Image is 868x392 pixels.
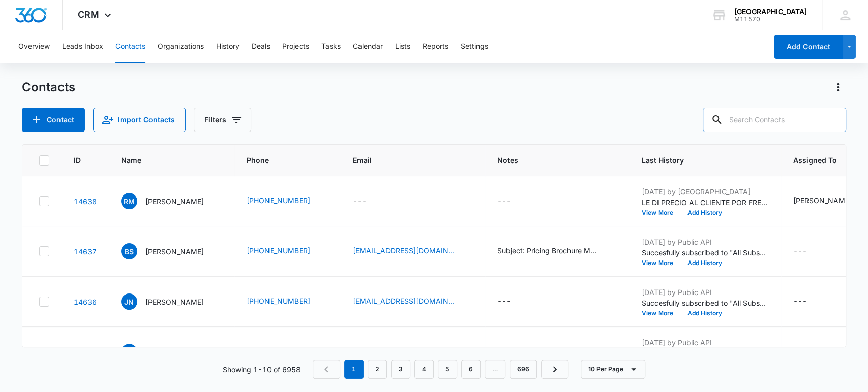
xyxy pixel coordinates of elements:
[497,346,599,356] div: Subject: Pricing for Wedding Message: I would like to get pricing for the packages you have liste...
[793,245,807,257] div: ---
[438,360,457,379] a: Page 5
[78,9,99,20] span: CRM
[93,108,186,132] button: Import Contacts
[353,245,455,256] a: [EMAIL_ADDRESS][DOMAIN_NAME]
[247,296,310,306] a: [PHONE_NUMBER]
[461,360,481,379] a: Page 6
[353,30,383,63] button: Calendar
[353,195,385,207] div: Email - - Select to Edit Field
[830,79,846,95] button: Actions
[793,296,807,308] div: ---
[680,310,729,316] button: Add History
[497,195,529,207] div: Notes - - Select to Edit Field
[247,195,310,206] a: [PHONE_NUMBER]
[145,297,204,307] p: [PERSON_NAME]
[121,293,137,310] span: JN
[541,360,568,379] a: Next Page
[313,360,568,379] nav: Pagination
[121,193,137,209] span: RM
[321,30,341,63] button: Tasks
[353,296,473,308] div: Email - jasminenorris446@gmail.com - Select to Edit Field
[497,245,599,256] div: Subject: Pricing Brochure Message: Hi! I was just wondering if you could send your pricing breakd...
[18,30,50,63] button: Overview
[115,30,145,63] button: Contacts
[734,16,807,23] div: account id
[282,30,309,63] button: Projects
[391,360,410,379] a: Page 3
[497,296,529,308] div: Notes - - Select to Edit Field
[497,195,511,207] div: ---
[353,245,473,257] div: Email - fraserwedding26@gmail.com - Select to Edit Field
[642,287,769,298] p: [DATE] by Public API
[703,108,846,132] input: Search Contacts
[497,155,617,166] span: Notes
[121,344,137,360] span: DH
[353,346,473,358] div: Email - hobleyd@gmail.com - Select to Edit Field
[642,197,769,208] p: LE DI PRECIO AL CLIENTE POR FRENCH PACKAGE ([PERSON_NAME] O HWY6 A $12,080.70) Y (529 POR $11,258...
[642,210,680,216] button: View More
[680,260,729,266] button: Add History
[510,360,537,379] a: Page 696
[145,347,204,357] p: [PERSON_NAME]
[497,245,617,257] div: Notes - Subject: Pricing Brochure Message: Hi! I was just wondering if you could send your pricin...
[247,155,314,166] span: Phone
[247,195,328,207] div: Phone - (346) 724-6704 - Select to Edit Field
[793,346,825,358] div: Assigned To - - Select to Edit Field
[680,210,729,216] button: Add History
[793,195,852,206] div: [PERSON_NAME]
[793,296,825,308] div: Assigned To - - Select to Edit Field
[353,346,455,356] a: [EMAIL_ADDRESS][DOMAIN_NAME]
[642,247,769,258] p: Succesfully subscribed to "All Subscribers".
[642,155,754,166] span: Last History
[247,245,328,257] div: Phone - (931) 308-8654 - Select to Edit Field
[247,296,328,308] div: Phone - (346) 270-6993 - Select to Edit Field
[461,30,488,63] button: Settings
[353,296,455,306] a: [EMAIL_ADDRESS][DOMAIN_NAME]
[642,310,680,316] button: View More
[252,30,270,63] button: Deals
[121,243,222,259] div: Name - Briana Smith - Select to Edit Field
[145,246,204,257] p: [PERSON_NAME]
[247,346,328,358] div: Phone - (832) 710-0916 - Select to Edit Field
[642,186,769,197] p: [DATE] by [GEOGRAPHIC_DATA]
[74,298,97,306] a: Navigate to contact details page for Jasmine Norris
[344,360,364,379] em: 1
[414,360,434,379] a: Page 4
[734,8,807,16] div: account name
[121,243,137,259] span: BS
[395,30,410,63] button: Lists
[121,293,222,310] div: Name - Jasmine Norris - Select to Edit Field
[194,108,251,132] button: Filters
[642,237,769,247] p: [DATE] by Public API
[793,155,855,166] span: Assigned To
[368,360,387,379] a: Page 2
[74,197,97,206] a: Navigate to contact details page for Richard Marin
[74,155,82,166] span: ID
[247,346,310,356] a: [PHONE_NUMBER]
[423,30,448,63] button: Reports
[145,196,204,207] p: [PERSON_NAME]
[216,30,240,63] button: History
[353,155,458,166] span: Email
[247,245,310,256] a: [PHONE_NUMBER]
[774,35,843,59] button: Add Contact
[74,247,97,256] a: Navigate to contact details page for Briana Smith
[581,360,645,379] button: 10 Per Page
[793,245,825,257] div: Assigned To - - Select to Edit Field
[353,195,367,207] div: ---
[121,344,222,360] div: Name - Derek Hobley - Select to Edit Field
[223,364,301,375] p: Showing 1-10 of 6958
[22,108,85,132] button: Add Contact
[642,298,769,308] p: Succesfully subscribed to "All Subscribers".
[121,155,207,166] span: Name
[497,346,617,358] div: Notes - Subject: Pricing for Wedding Message: I would like to get pricing for the packages you ha...
[497,296,511,308] div: ---
[22,80,75,95] h1: Contacts
[793,346,807,358] div: ---
[62,30,103,63] button: Leads Inbox
[158,30,204,63] button: Organizations
[121,193,222,209] div: Name - Richard Marin - Select to Edit Field
[642,260,680,266] button: View More
[642,337,769,348] p: [DATE] by Public API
